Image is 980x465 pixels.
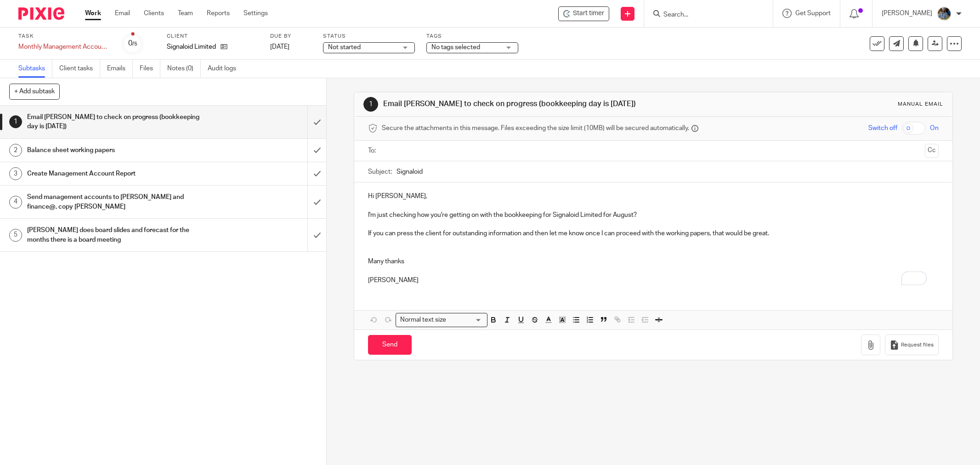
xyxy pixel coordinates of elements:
[885,335,938,355] button: Request files
[140,60,160,78] a: Files
[558,6,609,21] div: Signaloid Limited - Monthly Management Accounts - Signaloid
[85,9,101,18] a: Work
[167,33,259,40] label: Client
[898,101,943,108] div: Manual email
[868,124,897,133] span: Switch off
[178,9,193,18] a: Team
[930,124,939,133] span: On
[368,276,939,285] p: [PERSON_NAME]
[9,229,22,242] div: 5
[795,10,831,17] span: Get Support
[663,11,745,19] input: Search
[244,9,268,18] a: Settings
[270,33,312,40] label: Due by
[27,110,208,134] h1: Email [PERSON_NAME] to check on progress (bookkeeping day is [DATE])
[167,42,216,51] p: Signaloid Limited
[115,9,130,18] a: Email
[882,9,932,18] p: [PERSON_NAME]
[937,6,952,21] img: Jaskaran%20Singh.jpeg
[27,143,208,157] h1: Balance sheet working papers
[9,115,22,128] div: 1
[426,33,518,40] label: Tags
[144,9,164,18] a: Clients
[18,7,64,20] img: Pixie
[383,99,673,109] h1: Email [PERSON_NAME] to check on progress (bookkeeping day is [DATE])
[925,144,939,158] button: Cc
[323,33,415,40] label: Status
[27,167,208,181] h1: Create Management Account Report
[107,60,133,78] a: Emails
[368,229,939,238] p: If you can press the client for outstanding information and then let me know once I can proceed w...
[328,44,361,51] span: Not started
[59,60,100,78] a: Client tasks
[9,84,60,99] button: + Add subtask
[9,144,22,157] div: 2
[398,315,448,325] span: Normal text size
[9,196,22,209] div: 4
[382,124,689,133] span: Secure the attachments in this message. Files exceeding the size limit (10MB) will be secured aut...
[207,9,230,18] a: Reports
[431,44,480,51] span: No tags selected
[901,341,934,349] span: Request files
[270,44,289,50] span: [DATE]
[27,190,208,214] h1: Send management accounts to [PERSON_NAME] and finance@, copy [PERSON_NAME]
[368,146,378,155] label: To:
[167,60,201,78] a: Notes (0)
[9,167,22,180] div: 3
[368,257,939,266] p: Many thanks
[18,33,110,40] label: Task
[27,223,208,247] h1: [PERSON_NAME] does board slides and forecast for the months there is a board meeting
[396,313,487,327] div: Search for option
[18,60,52,78] a: Subtasks
[132,41,137,46] small: /5
[363,97,378,112] div: 1
[208,60,243,78] a: Audit logs
[18,42,110,51] div: Monthly Management Accounts - Signaloid
[128,38,137,49] div: 0
[449,315,482,325] input: Search for option
[354,182,952,292] div: To enrich screen reader interactions, please activate Accessibility in Grammarly extension settings
[368,210,939,220] p: I'm just checking how you're getting on with the bookkeeping for Signaloid Limited for August?
[368,167,392,176] label: Subject:
[573,9,604,18] span: Start timer
[368,335,412,355] input: Send
[368,192,939,201] p: Hi [PERSON_NAME],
